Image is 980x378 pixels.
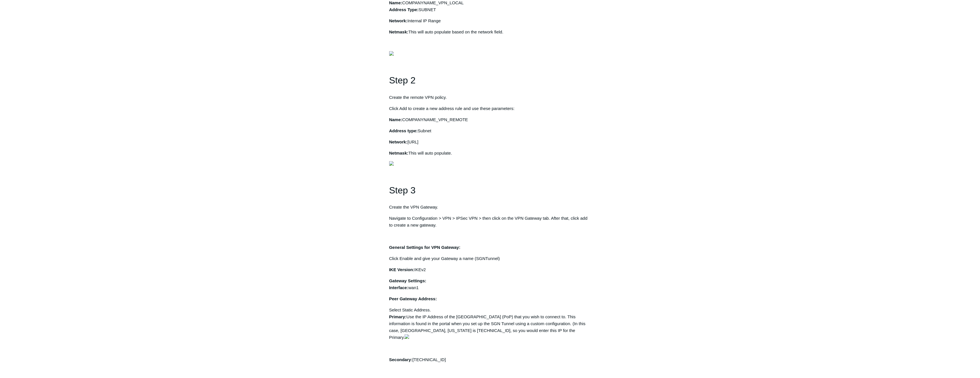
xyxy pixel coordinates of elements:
strong: General Settings for VPN Gateway: [389,245,460,250]
strong: Name: [389,0,402,5]
p: Create the remote VPN policy. [389,94,591,101]
h1: Step 2 [389,73,591,88]
strong: Address Type: [389,7,419,12]
p: Navigate to Configuration > VPN > IPSec VPN > then click on the VPN Gateway tab. After that, clic... [389,215,591,229]
strong: Name: [389,117,402,122]
p: Internal IP Range [389,17,591,24]
p: wan1 [389,277,591,291]
p: [TECHNICAL_ID] [389,356,591,363]
p: Create the VPN Gateway. [389,204,591,211]
img: 18049325178003 [389,51,394,56]
strong: Network: [389,139,407,144]
p: Click Enable and give your Gateway a name (SGNTunnel) [389,255,591,262]
p: This will auto populate based on the network field. [389,29,591,35]
strong: Netmask: [389,151,409,155]
p: Subnet [389,127,591,134]
p: Click Add to create a new address rule and use these parameters: [389,105,591,112]
p: [URL] [389,139,591,145]
img: 18049566545555 [389,161,394,166]
strong: Address type: [389,128,418,133]
strong: IKE Version: [389,267,414,272]
strong: Primary: [389,314,407,319]
h1: Step 3 [389,183,591,198]
p: Select Static Address. Use the IP Address of the [GEOGRAPHIC_DATA] (PoP) that you wish to connect... [389,307,591,341]
strong: Gateway Settings: [389,278,426,283]
img: 18049740620563 [405,334,409,339]
p: COMPANYNAME_VPN_REMOTE [389,116,591,123]
p: IKEv2 [389,266,591,273]
strong: Interface: [389,285,409,290]
strong: Netmask: [389,29,409,34]
p: This will auto populate. [389,150,591,157]
strong: Secondary: [389,357,413,362]
strong: Network: [389,18,407,23]
strong: Peer Gateway Address: [389,296,437,301]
